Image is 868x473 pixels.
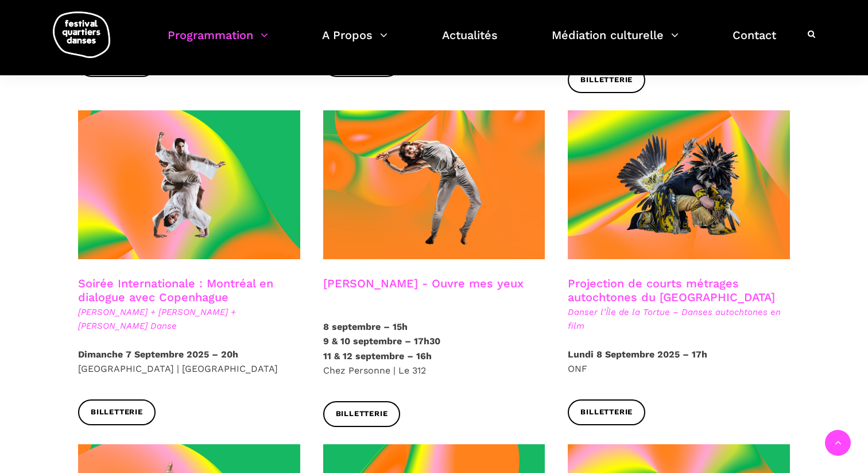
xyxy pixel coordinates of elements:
[323,276,524,305] h3: [PERSON_NAME] - Ouvre mes yeux
[323,336,440,362] strong: 9 & 10 septembre – 17h30 11 & 12 septembre – 16h
[568,276,790,305] h3: Projection de courts métrages autochtones du [GEOGRAPHIC_DATA]
[323,320,545,378] p: Chez Personne | Le 312
[78,347,300,376] p: [GEOGRAPHIC_DATA] | [GEOGRAPHIC_DATA]
[78,349,238,360] strong: Dimanche 7 Septembre 2025 – 20h
[568,347,790,376] p: ONF
[552,25,679,59] a: Médiation culturelle
[336,408,388,420] span: Billetterie
[78,305,300,333] span: [PERSON_NAME] + [PERSON_NAME] + [PERSON_NAME] Danse
[580,74,633,86] span: Billetterie
[580,406,633,418] span: Billetterie
[568,349,707,360] strong: Lundi 8 Septembre 2025 – 17h
[78,399,156,425] a: Billetterie
[442,25,498,59] a: Actualités
[78,276,273,304] a: Soirée Internationale : Montréal en dialogue avec Copenhague
[323,401,401,427] a: Billetterie
[568,67,645,93] a: Billetterie
[91,406,143,418] span: Billetterie
[322,25,387,59] a: A Propos
[323,321,408,332] strong: 8 septembre – 15h
[568,305,790,333] span: Danser l’Île de la Tortue – Danses autochtones en film
[568,399,645,425] a: Billetterie
[53,11,110,58] img: logo-fqd-med
[168,25,268,59] a: Programmation
[733,25,776,59] a: Contact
